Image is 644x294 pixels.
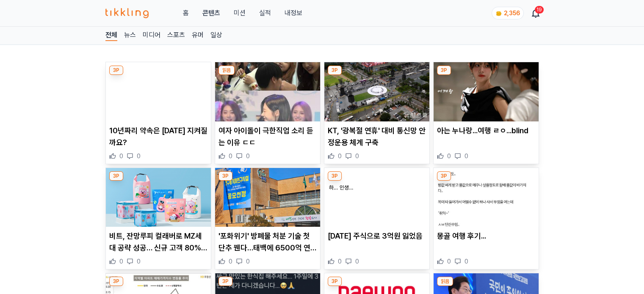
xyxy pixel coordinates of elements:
p: 몽골 여행 후기... [437,230,535,242]
span: 0 [137,257,141,266]
img: 티끌링 [105,8,149,18]
a: 일상 [210,30,222,41]
div: 3P [109,171,123,181]
img: 10년짜리 약속은 내일 지켜질까요? [106,62,211,121]
span: 0 [355,257,359,266]
div: 3P [328,66,342,75]
button: 미션 [233,8,245,18]
p: 비트, 잔망루피 컬래버로 MZ세대 공략 성공… 신규 고객 80% 이상 유입 [109,230,207,254]
div: 19 [535,6,544,14]
p: 10년짜리 약속은 [DATE] 지켜질까요? [109,125,207,148]
div: 3P '포화위기' 방폐물 처분 기술 첫 단추 꿴다…태백에 6500억 연구시설 조성 '포화위기' 방폐물 처분 기술 첫 단추 꿴다…태백에 6500억 연구시설 조성 0 0 [215,168,321,270]
div: 3P [218,277,232,286]
p: 아는 누나랑...여행 ㄹㅇ...blind [437,125,535,137]
img: KT, '광복절 연휴' 대비 통신망 안정운용 체계 구축 [324,62,429,121]
p: [DATE] 주식으로 3억원 잃었음 [328,230,426,242]
a: 내정보 [284,8,302,18]
div: 3P [328,171,342,181]
span: 0 [355,152,359,160]
div: 3P KT, '광복절 연휴' 대비 통신망 안정운용 체계 구축 KT, '광복절 연휴' 대비 통신망 안정운용 체계 구축 0 0 [324,62,430,164]
span: 0 [246,257,250,266]
span: 0 [338,152,342,160]
a: 19 [532,8,539,18]
p: 여자 아이돌이 극한직업 소리 듣는 이유 ㄷㄷ [218,125,317,148]
img: coin [495,10,502,17]
a: 실적 [259,8,271,18]
a: 스포츠 [167,30,185,41]
div: 3P [437,171,451,181]
span: 0 [229,152,232,160]
a: coin 2,356 [492,7,522,19]
span: 0 [119,257,123,266]
span: 0 [338,257,342,266]
div: 3P 몽골 여행 후기... 몽골 여행 후기... 0 0 [433,168,539,270]
p: '포화위기' 방폐물 처분 기술 첫 단추 꿴다…태백에 6500억 연구시설 조성 [218,230,317,254]
span: 2,356 [504,10,520,16]
div: 3P [437,66,451,75]
div: 3P [109,277,123,286]
a: 유머 [192,30,204,41]
div: 읽음 [437,277,453,286]
a: 미디어 [143,30,160,41]
div: 3P [109,66,123,75]
a: 전체 [105,30,117,41]
span: 0 [464,257,468,266]
span: 0 [447,152,451,160]
p: KT, '광복절 연휴' 대비 통신망 안정운용 체계 구축 [328,125,426,148]
a: 뉴스 [124,30,136,41]
span: 0 [246,152,250,160]
div: 3P 오늘 주식으로 3억원 잃었음 [DATE] 주식으로 3억원 잃었음 0 0 [324,168,430,270]
div: 3P [328,277,342,286]
img: '포화위기' 방폐물 처분 기술 첫 단추 꿴다…태백에 6500억 연구시설 조성 [215,168,320,227]
img: 몽골 여행 후기... [434,168,539,227]
img: 비트, 잔망루피 컬래버로 MZ세대 공략 성공… 신규 고객 80% 이상 유입 [106,168,211,227]
span: 0 [464,152,468,160]
div: 3P 아는 누나랑...여행 ㄹㅇ...blind 아는 누나랑...여행 ㄹㅇ...blind 0 0 [433,62,539,164]
img: 아는 누나랑...여행 ㄹㅇ...blind [434,62,539,121]
a: 콘텐츠 [202,8,220,18]
span: 0 [229,257,232,266]
div: 3P 비트, 잔망루피 컬래버로 MZ세대 공략 성공… 신규 고객 80% 이상 유입 비트, 잔망루피 컬래버로 MZ세대 공략 성공… 신규 고객 80% 이상 유입 0 0 [105,168,211,270]
span: 0 [137,152,141,160]
a: 홈 [182,8,188,18]
div: 읽음 [218,66,235,75]
div: 읽음 여자 아이돌이 극한직업 소리 듣는 이유 ㄷㄷ 여자 아이돌이 극한직업 소리 듣는 이유 ㄷㄷ 0 0 [215,62,321,164]
div: 3P [218,171,232,181]
span: 0 [447,257,451,266]
span: 0 [119,152,123,160]
img: 오늘 주식으로 3억원 잃었음 [324,168,429,227]
img: 여자 아이돌이 극한직업 소리 듣는 이유 ㄷㄷ [215,62,320,121]
div: 3P 10년짜리 약속은 내일 지켜질까요? 10년짜리 약속은 [DATE] 지켜질까요? 0 0 [105,62,211,164]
